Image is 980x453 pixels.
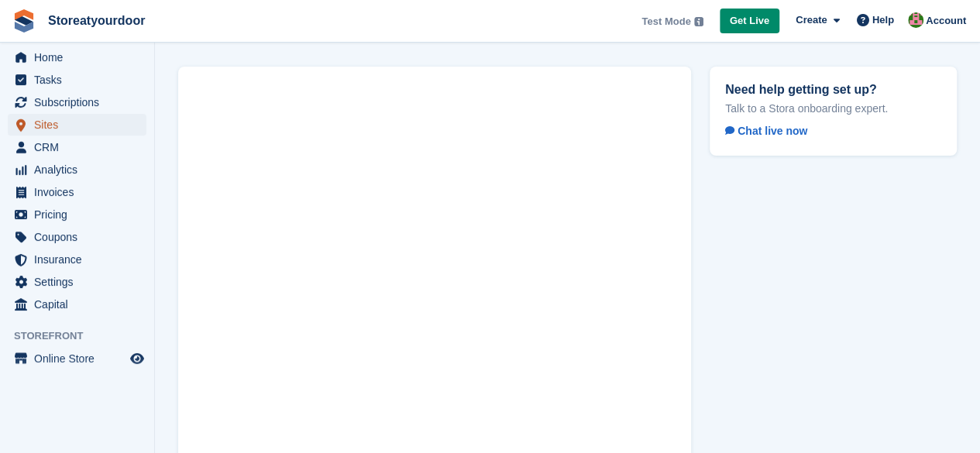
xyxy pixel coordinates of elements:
[12,9,36,33] img: stora-icon-8386f47178a22dfd0bd8f6a31ec36ba5ce8667c1dd55bd0f319d3a0aa187defe.svg
[34,159,127,180] span: Analytics
[34,114,127,136] span: Sites
[34,181,127,203] span: Invoices
[730,13,769,29] span: Get Live
[725,125,807,137] span: Chat live now
[872,12,894,28] span: Help
[926,13,966,29] span: Account
[8,91,146,113] a: menu
[34,293,127,315] span: Capital
[641,14,690,29] span: Test Mode
[42,8,151,33] a: Storeatyourdoor
[8,249,146,270] a: menu
[34,91,127,113] span: Subscriptions
[725,82,941,97] h2: Need help getting set up?
[8,159,146,180] a: menu
[34,69,127,91] span: Tasks
[8,271,146,293] a: menu
[8,348,146,369] a: menu
[8,46,146,68] a: menu
[694,17,703,26] img: icon-info-grey-7440780725fd019a000dd9b08b2336e03edf1995a4989e88bcd33f0948082b44.svg
[34,348,127,369] span: Online Store
[8,69,146,91] a: menu
[34,46,127,68] span: Home
[14,328,154,344] span: Storefront
[34,204,127,225] span: Pricing
[34,249,127,270] span: Insurance
[8,181,146,203] a: menu
[725,122,820,140] a: Chat live now
[8,114,146,136] a: menu
[720,9,779,34] a: Get Live
[8,293,146,315] a: menu
[8,204,146,225] a: menu
[128,349,146,368] a: Preview store
[725,101,941,115] p: Talk to a Stora onboarding expert.
[908,12,923,28] img: David Griffith-Owen
[34,271,127,293] span: Settings
[8,136,146,158] a: menu
[796,12,827,28] span: Create
[34,136,127,158] span: CRM
[34,226,127,248] span: Coupons
[8,226,146,248] a: menu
